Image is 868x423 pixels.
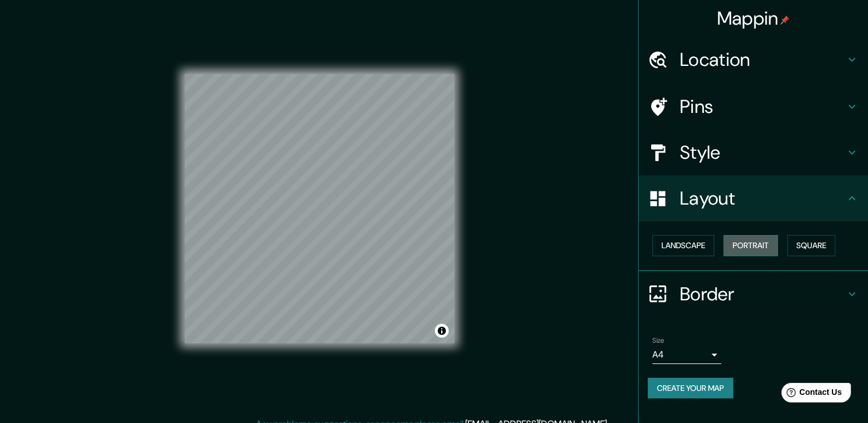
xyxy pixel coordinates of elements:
[652,235,714,256] button: Landscape
[680,283,845,305] h4: Border
[639,84,868,130] div: Pins
[680,141,845,164] h4: Style
[717,7,790,30] h4: Mappin
[680,95,845,118] h4: Pins
[639,175,868,221] div: Layout
[723,235,778,256] button: Portrait
[680,187,845,210] h4: Layout
[787,235,835,256] button: Square
[185,74,454,343] canvas: Map
[652,335,664,345] label: Size
[639,271,868,317] div: Border
[648,378,733,399] button: Create your map
[639,37,868,83] div: Location
[680,48,845,71] h4: Location
[639,130,868,175] div: Style
[766,378,855,410] iframe: Help widget launcher
[780,15,789,25] img: pin-icon.png
[652,346,721,364] div: A4
[435,324,449,338] button: Toggle attribution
